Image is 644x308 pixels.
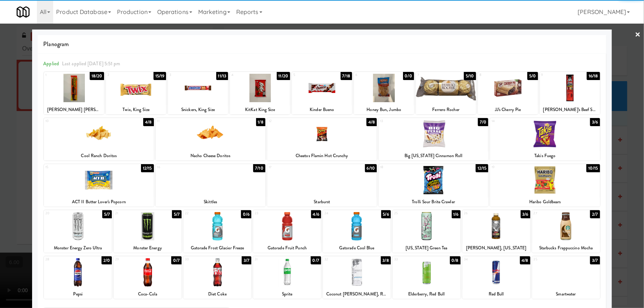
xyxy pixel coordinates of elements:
[45,290,111,299] div: Pepsi
[106,72,166,114] div: 215/19Twix, King Size
[185,243,250,253] div: Gatorade Frost Glacier Freeze
[267,197,377,207] div: Starburst
[464,290,529,299] div: Red Bull
[44,105,104,114] div: [PERSON_NAME] [PERSON_NAME] Size
[156,151,265,160] div: Nacho Cheese Doritos
[491,151,599,160] div: Takis Fuego
[532,256,600,299] div: 353/7Smartwater
[45,164,99,170] div: 15
[417,105,475,114] div: Ferrero Rocher
[354,105,414,114] div: Honey Bun, Jumbo
[169,105,227,114] div: Snickers, King Size
[379,197,488,207] div: Trolli Sour Brite Crawler
[44,290,112,299] div: Pepsi
[394,290,459,299] div: Elderberry, Red Bull
[101,256,112,264] div: 2/0
[45,256,78,263] div: 28
[114,210,182,253] div: 215/7Monster Energy
[323,210,391,253] div: 245/6Gatorade Cool Blue
[44,118,154,160] div: 104/8Cool Ranch Doritos
[590,256,600,264] div: 3/7
[45,105,103,114] div: [PERSON_NAME] [PERSON_NAME] Size
[156,164,265,207] div: 167/10Skittles
[462,290,530,299] div: Red Bull
[185,290,250,299] div: Diet Coke
[292,72,352,114] div: 57/18Kinder Bueno
[17,6,30,18] img: Micromart
[183,210,251,253] div: 220/6Gatorade Frost Glacier Freeze
[490,164,600,207] div: 1910/15Haribo Goldbears
[253,256,321,299] div: 310/7Sprite
[379,118,488,160] div: 137/0Big [US_STATE] Cinnamon Roll
[366,118,377,126] div: 4/8
[90,72,104,80] div: 18/20
[534,256,566,263] div: 35
[168,72,228,114] div: 311/13Snickers, King Size
[586,164,600,172] div: 10/15
[416,105,476,114] div: Ferrero Rocher
[44,164,154,207] div: 1512/15ACT II Butter Lover's Popcorn
[479,105,537,114] div: JJ's Cherry Pie
[269,164,322,170] div: 17
[44,197,154,207] div: ACT II Butter Lover's Popcorn
[540,72,600,114] div: 916/18[PERSON_NAME]'s Beef Stick & Cheese
[185,210,217,217] div: 22
[169,72,198,78] div: 3
[44,243,112,253] div: Monster Energy Zero Ultra
[379,164,488,207] div: 1812/15Trolli Sour Brite Crawler
[44,256,112,299] div: 282/0Pepsi
[255,256,287,263] div: 31
[241,210,251,218] div: 0/6
[479,72,508,78] div: 8
[464,256,496,263] div: 34
[417,72,446,78] div: 7
[478,105,538,114] div: JJ's Cherry Pie
[393,210,461,253] div: 251/6[US_STATE] Green Tea
[323,256,391,299] div: 323/8Coconut [PERSON_NAME], Red Bull
[107,105,165,114] div: Twix, King Size
[324,290,390,299] div: Coconut [PERSON_NAME], Red Bull
[492,164,545,170] div: 19
[450,256,461,264] div: 0/8
[44,210,112,253] div: 205/7Monster Energy Zero Ultra
[590,118,600,126] div: 3/6
[462,256,530,299] div: 344/8Red Bull
[115,243,180,253] div: Monster Energy
[492,118,545,124] div: 14
[44,72,104,114] div: 118/20[PERSON_NAME] [PERSON_NAME] Size
[478,118,488,126] div: 7/0
[393,290,461,299] div: Elderberry, Red Bull
[102,210,112,218] div: 5/7
[324,256,357,263] div: 32
[114,243,182,253] div: Monster Energy
[216,72,228,80] div: 11/13
[45,243,111,253] div: Monster Energy Zero Ultra
[355,105,413,114] div: Honey Bun, Jumbo
[45,210,78,217] div: 20
[379,151,488,160] div: Big [US_STATE] Cinnamon Roll
[323,243,391,253] div: Gatorade Cool Blue
[114,256,182,299] div: 290/7Coca-Cola
[452,210,461,218] div: 1/6
[416,72,476,114] div: 75/10Ferrero Rocher
[230,105,290,114] div: KitKat King Size
[540,105,600,114] div: [PERSON_NAME]'s Beef Stick & Cheese
[393,256,461,299] div: 330/8Elderberry, Red Bull
[115,256,148,263] div: 29
[277,72,290,80] div: 11/20
[44,151,154,160] div: Cool Ranch Doritos
[171,256,182,264] div: 0/7
[293,105,351,114] div: Kinder Bueno
[157,151,264,160] div: Nacho Cheese Doritos
[311,256,321,264] div: 0/7
[253,290,321,299] div: Sprite
[355,72,384,78] div: 6
[354,72,414,114] div: 60/0Honey Bun, Jumbo
[394,210,427,217] div: 25
[157,197,264,207] div: Skittles
[269,118,322,124] div: 12
[157,164,211,170] div: 16
[185,256,217,263] div: 30
[267,151,377,160] div: Cheetos Flamin Hot Crunchy
[253,164,265,172] div: 7/10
